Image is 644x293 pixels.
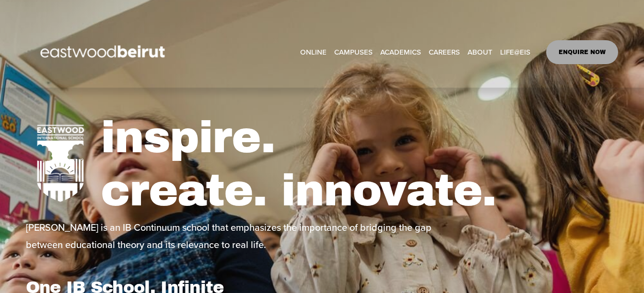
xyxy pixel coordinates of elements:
[334,45,373,58] span: CAMPUSES
[380,45,421,58] span: ACADEMICS
[546,40,619,64] a: ENQUIRE NOW
[380,45,421,59] a: folder dropdown
[334,45,373,59] a: folder dropdown
[26,28,182,77] img: EastwoodIS Global Site
[26,219,444,253] p: [PERSON_NAME] is an IB Continuum school that emphasizes the importance of bridging the gap betwee...
[429,45,460,59] a: CAREERS
[468,45,492,59] a: folder dropdown
[500,45,530,58] span: LIFE@EIS
[101,111,619,217] h1: inspire. create. innovate.
[300,45,327,59] a: ONLINE
[468,45,492,58] span: ABOUT
[500,45,530,59] a: folder dropdown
